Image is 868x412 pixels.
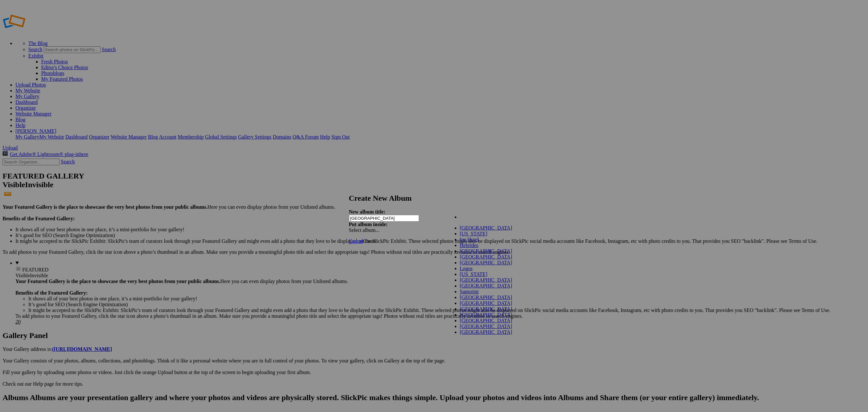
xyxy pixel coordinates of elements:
[349,209,386,215] strong: New album title:
[349,222,388,227] strong: Put album inside:
[349,194,519,203] h2: Create New Album
[349,238,363,244] a: Cancel
[363,238,377,244] span: Create
[349,227,379,233] span: Select album...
